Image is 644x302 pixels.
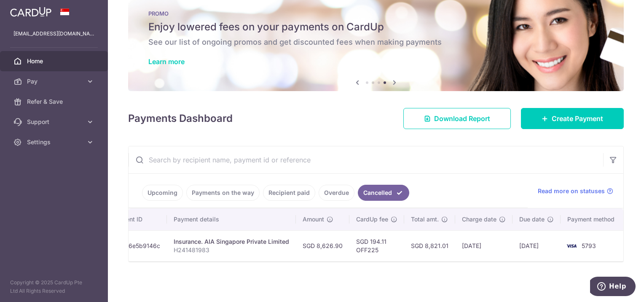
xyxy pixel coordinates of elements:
[404,230,455,261] td: SGD 8,821.01
[13,30,94,38] p: [EMAIL_ADDRESS][DOMAIN_NAME]
[148,20,604,34] h5: Enjoy lowered fees on your payments on CardUp
[186,185,260,201] a: Payments on the way
[582,242,596,249] span: 5793
[128,111,233,126] h4: Payments Dashboard
[27,77,83,86] span: Pay
[27,118,83,126] span: Support
[358,185,409,201] a: Cancelled
[455,230,513,261] td: [DATE]
[148,57,185,66] a: Learn more
[519,215,545,224] span: Due date
[538,187,605,195] span: Read more on statuses
[561,208,625,230] th: Payment method
[27,97,83,106] span: Refer & Save
[303,215,324,224] span: Amount
[10,7,51,17] img: CardUp
[129,146,603,173] input: Search by recipient name, payment id or reference
[563,241,580,251] img: Bank Card
[27,57,83,65] span: Home
[167,208,296,230] th: Payment details
[552,113,603,124] span: Create Payment
[174,246,289,254] p: H241481983
[462,215,496,224] span: Charge date
[148,10,604,17] p: PROMO
[521,108,624,129] a: Create Payment
[538,187,613,195] a: Read more on statuses
[403,108,511,129] a: Download Report
[411,215,439,224] span: Total amt.
[513,230,561,261] td: [DATE]
[356,215,388,224] span: CardUp fee
[434,113,490,124] span: Download Report
[27,138,83,146] span: Settings
[296,230,349,261] td: SGD 8,626.90
[349,230,404,261] td: SGD 194.11 OFF225
[174,237,289,246] div: Insurance. AIA Singapore Private Limited
[104,208,167,230] th: Payment ID
[104,230,167,261] td: txn_536e5b9146c
[148,37,604,47] h6: See our list of ongoing promos and get discounted fees when making payments
[263,185,315,201] a: Recipient paid
[590,277,636,298] iframe: Opens a widget where you can find more information
[319,185,354,201] a: Overdue
[142,185,183,201] a: Upcoming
